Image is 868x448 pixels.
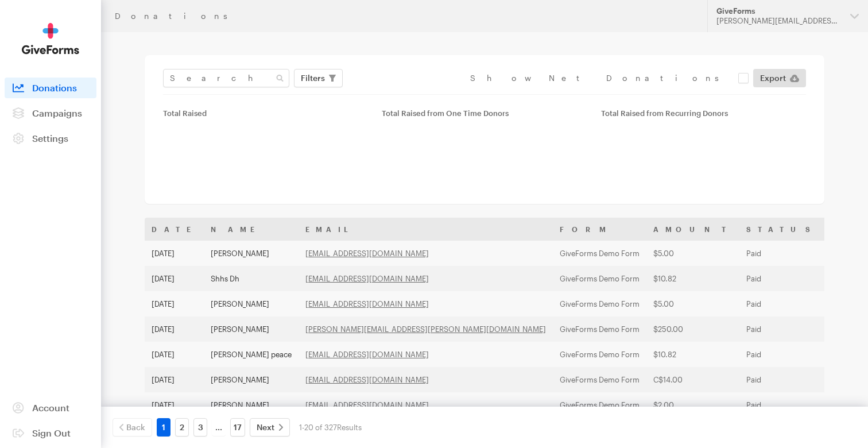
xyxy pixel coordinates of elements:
td: Paid [739,241,824,266]
td: $250.00 [646,316,739,342]
td: [PERSON_NAME] [204,241,299,266]
td: [DATE] [145,392,204,418]
td: [DATE] [145,241,204,266]
td: Paid [739,266,824,291]
td: Paid [739,367,824,392]
th: Date [145,218,204,241]
td: [PERSON_NAME] [204,291,299,316]
td: $10.82 [646,342,739,367]
input: Search Name & Email [163,69,289,87]
div: Total Raised from Recurring Donors [601,109,806,118]
button: Filters [294,69,343,87]
td: C$14.00 [646,367,739,392]
td: GiveForms Demo Form [553,342,646,367]
span: Campaigns [32,107,82,118]
div: GiveForms [716,6,841,16]
span: Export [760,71,786,85]
td: [DATE] [145,342,204,367]
a: [EMAIL_ADDRESS][DOMAIN_NAME] [305,249,429,258]
td: $2.00 [646,392,739,418]
td: Paid [739,342,824,367]
a: [EMAIL_ADDRESS][DOMAIN_NAME] [305,375,429,384]
td: $5.00 [646,241,739,266]
th: Form [553,218,646,241]
td: [PERSON_NAME] [204,367,299,392]
div: [PERSON_NAME][EMAIL_ADDRESS][DOMAIN_NAME] [716,16,841,26]
td: $5.00 [646,291,739,316]
td: GiveForms Demo Form [553,241,646,266]
span: Donations [32,82,77,93]
span: Account [32,402,69,413]
td: [PERSON_NAME] peace [204,342,299,367]
a: Donations [5,78,96,98]
th: Status [739,218,824,241]
td: [DATE] [145,266,204,291]
a: Next [250,418,290,437]
td: GiveForms Demo Form [553,316,646,342]
a: Sign Out [5,423,96,443]
td: [DATE] [145,291,204,316]
a: Account [5,397,96,418]
a: [EMAIL_ADDRESS][DOMAIN_NAME] [305,400,429,410]
span: Settings [32,133,68,144]
th: Email [299,218,553,241]
td: GiveForms Demo Form [553,291,646,316]
td: Paid [739,291,824,316]
span: Sign Out [32,427,71,438]
a: [EMAIL_ADDRESS][DOMAIN_NAME] [305,350,429,359]
th: Name [204,218,299,241]
td: GiveForms Demo Form [553,266,646,291]
div: 1-20 of 327 [299,418,362,437]
span: Results [337,423,362,432]
a: 2 [175,418,189,437]
a: Campaigns [5,103,96,123]
th: Amount [646,218,739,241]
a: 3 [193,418,207,437]
a: 17 [230,418,245,437]
img: GiveForms [22,23,79,55]
td: $10.82 [646,266,739,291]
a: [EMAIL_ADDRESS][DOMAIN_NAME] [305,274,429,283]
td: Paid [739,392,824,418]
a: [EMAIL_ADDRESS][DOMAIN_NAME] [305,299,429,308]
td: [DATE] [145,367,204,392]
div: Total Raised [163,109,368,118]
td: [PERSON_NAME] [204,316,299,342]
td: [DATE] [145,316,204,342]
td: Shhs Dh [204,266,299,291]
td: GiveForms Demo Form [553,392,646,418]
td: Paid [739,316,824,342]
span: Filters [301,71,325,85]
td: [PERSON_NAME] [204,392,299,418]
a: Settings [5,128,96,149]
span: Next [257,420,274,434]
a: Export [753,69,806,87]
td: GiveForms Demo Form [553,367,646,392]
div: Total Raised from One Time Donors [382,109,587,118]
a: [PERSON_NAME][EMAIL_ADDRESS][PERSON_NAME][DOMAIN_NAME] [305,325,546,334]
